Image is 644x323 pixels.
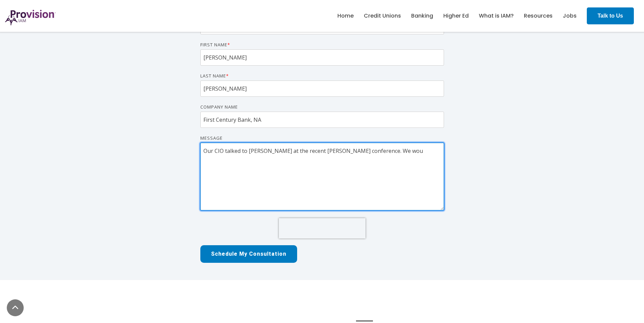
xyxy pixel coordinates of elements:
[332,5,582,27] nav: menu
[5,10,56,25] img: ProvisionIAM-Logo-Purple
[443,10,469,22] a: Higher Ed
[200,73,226,79] span: Last name
[524,10,553,22] a: Resources
[563,10,577,22] a: Jobs
[587,7,634,24] a: Talk to Us
[200,245,297,263] input: Schedule My Consultation
[411,10,433,22] a: Banking
[479,10,514,22] a: What is IAM?
[200,143,444,210] textarea: Our CIO talked to [PERSON_NAME] at the recent [PERSON_NAME] conference. We wou
[279,218,365,238] iframe: reCAPTCHA
[364,10,401,22] a: Credit Unions
[337,10,354,22] a: Home
[200,42,227,48] span: First name
[200,135,223,141] span: Message
[200,104,238,110] span: Company name
[598,13,623,19] strong: Talk to Us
